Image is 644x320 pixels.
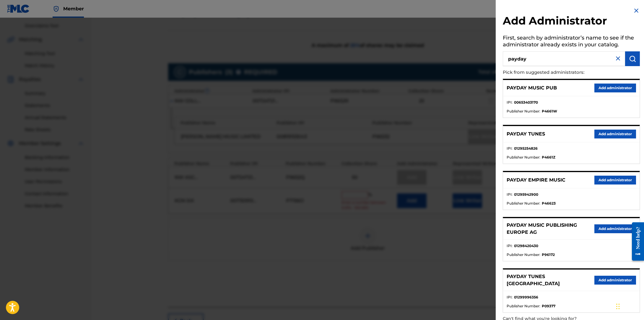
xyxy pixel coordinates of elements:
span: IPI : [507,146,513,151]
iframe: Chat Widget [614,292,644,320]
button: Add administrator [594,224,636,233]
p: Pick from suggested administrators: [503,66,606,79]
span: Publisher Number : [507,252,540,257]
strong: P4661W [542,109,557,114]
strong: 01295254826 [514,146,538,151]
span: Publisher Number : [507,155,540,160]
span: IPI : [507,295,513,300]
strong: P4661Z [542,155,555,160]
strong: 01299996356 [514,295,538,300]
span: Publisher Number : [507,303,540,309]
span: IPI : [507,192,513,197]
img: MLC Logo [7,4,30,13]
iframe: Resource Center [627,218,644,265]
strong: 01295942900 [514,192,538,197]
div: Drag [616,298,620,315]
p: PAYDAY TUNES [507,130,545,138]
strong: P46623 [542,201,556,206]
p: PAYDAY TUNES [GEOGRAPHIC_DATA] [507,273,594,287]
button: Add administrator [594,276,636,285]
p: PAYDAY EMPIRE MUSIC [507,177,565,184]
strong: P96172 [542,252,555,257]
h5: First, search by administrator’s name to see if the administrator already exists in your catalog. [503,33,640,51]
strong: 01298420430 [514,243,538,249]
strong: P09377 [542,303,555,309]
span: IPI : [507,243,513,249]
img: Search Works [629,55,636,62]
span: Member [63,5,84,12]
strong: 00653403170 [514,100,538,105]
span: IPI : [507,100,513,105]
span: Publisher Number : [507,109,540,114]
h2: Add Administrator [503,14,640,29]
img: Top Rightsholder [53,5,60,12]
img: close [614,55,622,62]
button: Add administrator [594,84,636,92]
span: Publisher Number : [507,201,540,206]
button: Add administrator [594,130,636,138]
input: Search administrator’s name [503,51,625,66]
p: PAYDAY MUSIC PUBLISHING EUROPE AG [507,222,594,236]
p: PAYDAY MUSIC PUB [507,84,557,92]
button: Add administrator [594,176,636,185]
